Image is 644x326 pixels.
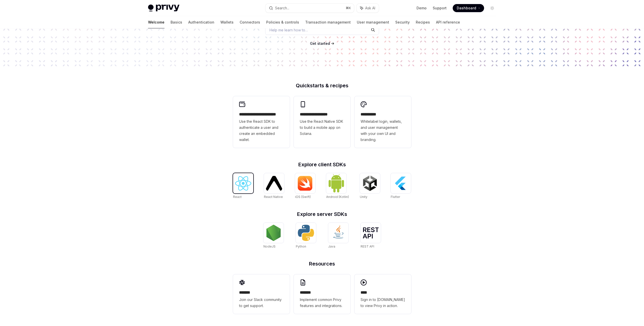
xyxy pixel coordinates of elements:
span: Sign in to [DOMAIN_NAME] to view Privy in action. [361,297,405,309]
button: Ask AI [357,4,379,13]
h2: Resources [233,261,411,266]
a: PythonPython [296,223,316,249]
span: Implement common Privy features and integrations. [300,297,344,309]
a: Recipes [416,16,430,28]
img: Python [298,225,314,241]
img: React [235,176,251,191]
a: ReactReact [233,173,253,199]
span: REST API [361,244,374,248]
span: Get started [310,41,330,46]
a: ****Sign in to [DOMAIN_NAME] to view Privy in action. [355,274,411,314]
span: React [233,195,242,199]
span: Flutter [391,195,400,199]
a: Support [433,6,447,11]
a: **** **** **** ***Use the React Native SDK to build a mobile app on Solana. [294,96,350,148]
a: NodeJSNodeJS [263,223,284,249]
a: Wallets [220,16,234,28]
a: REST APIREST API [361,223,381,249]
img: Android (Kotlin) [328,174,344,193]
img: Java [330,225,346,241]
span: React Native [264,195,283,199]
img: light logo [148,5,179,12]
a: React NativeReact Native [264,173,284,199]
a: Android (Kotlin)Android (Kotlin) [326,173,349,199]
a: Get started [310,41,330,46]
a: Transaction management [305,16,351,28]
a: API reference [436,16,460,28]
span: Help me learn how to… [269,27,308,33]
h2: Explore server SDKs [233,212,411,217]
a: Connectors [240,16,260,28]
a: iOS (Swift)iOS (Swift) [295,173,315,199]
a: Policies & controls [266,16,299,28]
a: Dashboard [453,4,484,12]
img: Flutter [393,175,409,191]
span: Unity [360,195,367,199]
img: REST API [363,227,379,238]
button: Search...⌘K [265,4,354,13]
img: NodeJS [265,225,282,241]
span: Android (Kotlin) [326,195,349,199]
span: Java [328,244,335,248]
span: Whitelabel login, wallets, and user management with your own UI and branding. [361,118,405,143]
a: Welcome [148,16,164,28]
span: iOS (Swift) [295,195,311,199]
h2: Quickstarts & recipes [233,83,411,88]
a: Authentication [188,16,214,28]
span: ⌘ K [346,6,351,10]
img: iOS (Swift) [297,176,313,191]
span: Use the React SDK to authenticate a user and create an embedded wallet. [239,118,284,143]
a: UnityUnity [360,173,380,199]
div: Search... [275,5,289,11]
span: NodeJS [263,244,276,248]
a: FlutterFlutter [391,173,411,199]
a: User management [357,16,389,28]
a: **** **Join our Slack community to get support. [233,274,290,314]
span: Python [296,244,306,248]
img: React Native [266,176,282,190]
a: **** **Implement common Privy features and integrations. [294,274,350,314]
a: JavaJava [328,223,348,249]
a: Security [395,16,410,28]
a: Basics [171,16,182,28]
span: Ask AI [365,6,375,11]
a: Demo [417,6,427,11]
button: Toggle dark mode [488,4,496,12]
a: **** *****Whitelabel login, wallets, and user management with your own UI and branding. [355,96,411,148]
img: Unity [362,175,378,191]
span: Join our Slack community to get support. [239,297,284,309]
span: Dashboard [457,6,476,11]
h2: Explore client SDKs [233,162,411,167]
span: Use the React Native SDK to build a mobile app on Solana. [300,118,344,137]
